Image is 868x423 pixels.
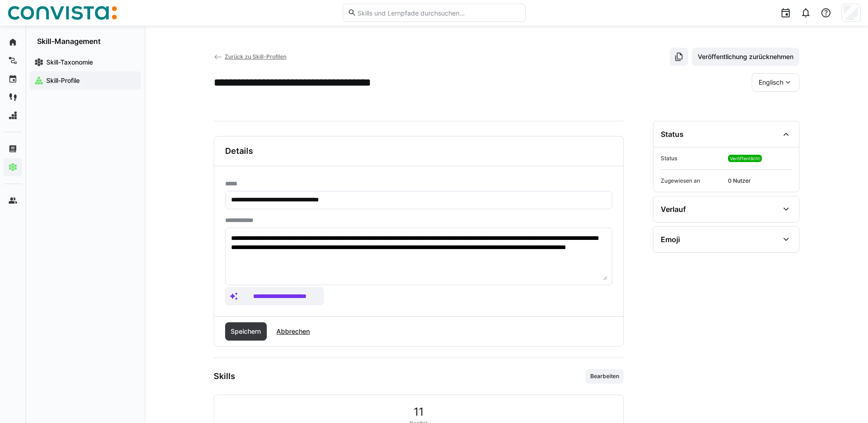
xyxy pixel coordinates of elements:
div: Verlauf [661,205,686,214]
button: Bearbeiten [586,369,624,384]
span: Veröffentlichung zurücknehmen [696,52,795,61]
span: Abbrechen [275,327,311,336]
span: Status [661,155,724,162]
span: Zugewiesen an [661,177,724,184]
span: 11 [414,406,424,418]
span: Zurück zu Skill-Profilen [225,53,286,60]
button: Abbrechen [270,322,316,341]
button: Speichern [225,322,267,341]
div: Emoji [661,235,680,244]
span: Speichern [229,327,262,336]
div: Status [661,130,684,139]
input: Skills und Lernpfade durchsuchen… [356,9,520,17]
button: Veröffentlichung zurücknehmen [692,48,799,66]
span: 0 Nutzer [728,177,792,184]
span: Bearbeiten [589,373,620,380]
h3: Details [225,146,253,156]
h3: Skills [214,371,235,381]
span: Englisch [759,78,783,87]
a: Zurück zu Skill-Profilen [214,53,287,60]
span: Veröffentlicht [730,156,760,161]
